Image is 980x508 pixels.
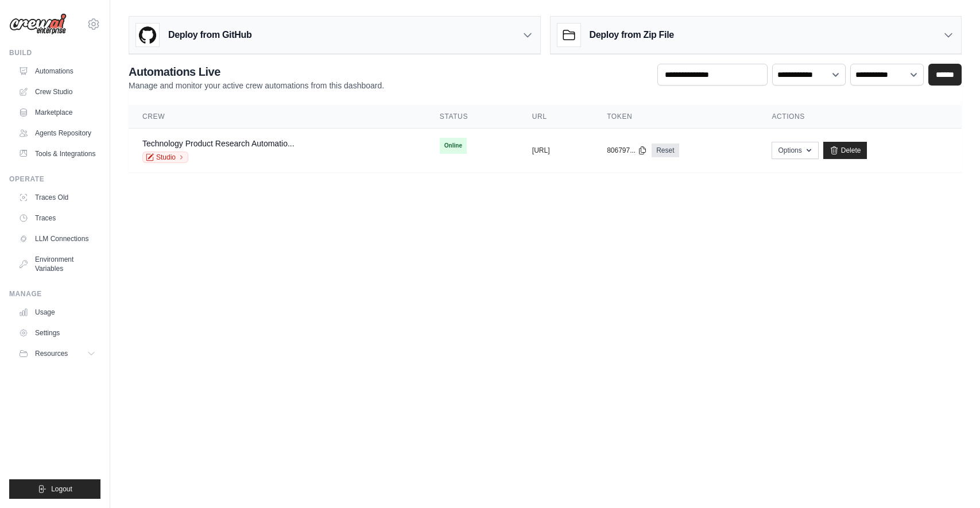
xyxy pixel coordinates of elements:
[14,103,100,122] a: Marketplace
[652,144,679,157] a: Reset
[142,139,295,148] a: Technology Product Research Automatio...
[823,142,867,159] a: Delete
[14,324,100,342] a: Settings
[14,209,100,227] a: Traces
[607,146,647,155] button: 806797...
[14,83,100,101] a: Crew Studio
[590,28,674,42] h3: Deploy from Zip File
[129,80,384,91] p: Manage and monitor your active crew automations from this dashboard.
[168,28,251,42] h3: Deploy from GitHub
[142,152,188,163] a: Studio
[14,145,100,163] a: Tools & Integrations
[9,13,67,35] img: Logo
[9,48,100,57] div: Build
[136,24,159,46] img: GitHub Logo
[51,484,72,494] span: Logout
[14,250,100,278] a: Environment Variables
[14,62,100,80] a: Automations
[440,138,467,154] span: Online
[129,105,426,129] th: Crew
[593,105,758,129] th: Token
[758,105,962,129] th: Actions
[14,230,100,248] a: LLM Connections
[129,64,384,80] h2: Automations Live
[426,105,518,129] th: Status
[14,344,100,363] button: Resources
[772,142,818,159] button: Options
[14,303,100,321] a: Usage
[14,188,100,207] a: Traces Old
[14,124,100,142] a: Agents Repository
[9,479,100,499] button: Logout
[518,105,593,129] th: URL
[35,349,68,358] span: Resources
[9,174,100,184] div: Operate
[9,289,100,298] div: Manage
